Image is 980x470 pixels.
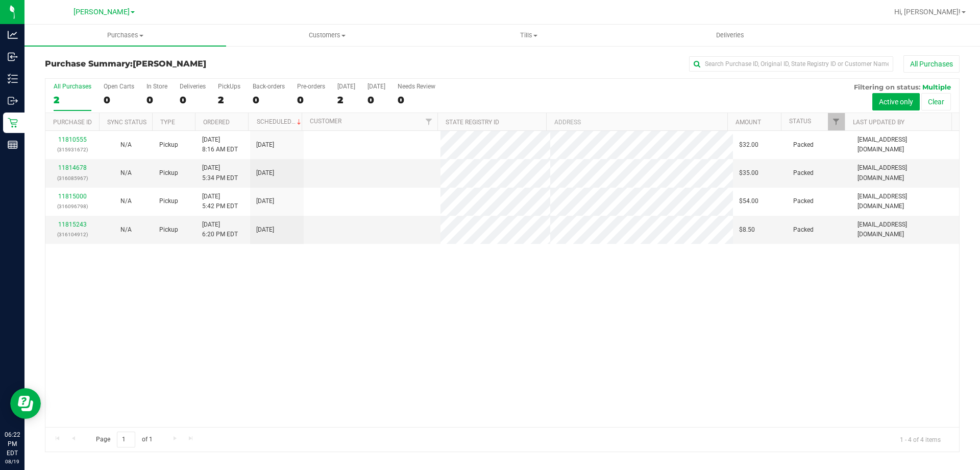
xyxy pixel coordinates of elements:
[120,196,132,206] button: N/A
[793,168,814,178] span: Packed
[58,221,87,228] a: 11815243
[120,226,132,233] span: Not Applicable
[922,83,951,91] span: Multiple
[857,163,953,183] span: [EMAIL_ADDRESS][DOMAIN_NAME]
[180,83,206,90] div: Deliveries
[120,169,132,176] span: Not Applicable
[702,31,758,40] span: Deliveries
[297,94,325,106] div: 0
[8,96,18,106] inline-svg: Outbound
[120,197,132,205] span: Not Applicable
[853,119,904,126] a: Last Updated By
[736,119,761,126] a: Amount
[54,83,91,90] div: All Purchases
[428,31,629,40] span: Tills
[58,193,87,200] a: 11815000
[793,140,814,150] span: Packed
[546,113,727,131] th: Address
[218,94,240,106] div: 2
[203,119,230,126] a: Ordered
[793,225,814,235] span: Packed
[159,140,178,150] span: Pickup
[256,225,274,235] span: [DATE]
[367,83,385,90] div: [DATE]
[5,430,20,458] p: 06:22 PM EDT
[428,25,629,46] a: Tills
[54,94,91,106] div: 2
[180,94,206,106] div: 0
[133,59,206,69] span: [PERSON_NAME]
[793,196,814,206] span: Packed
[257,118,303,125] a: Scheduled
[854,83,920,91] span: Filtering on status:
[160,119,175,126] a: Type
[52,145,93,154] p: (315931672)
[107,119,146,126] a: Sync Status
[58,164,87,171] a: 11814678
[202,163,238,183] span: [DATE] 5:34 PM EDT
[629,25,831,46] a: Deliveries
[367,94,385,106] div: 0
[872,93,920,110] button: Active only
[8,30,18,40] inline-svg: Analytics
[202,220,238,239] span: [DATE] 6:20 PM EDT
[104,83,134,90] div: Open Carts
[310,118,341,125] a: Customer
[146,83,167,90] div: In Store
[73,8,130,16] span: [PERSON_NAME]
[120,168,132,178] button: N/A
[146,94,167,106] div: 0
[58,136,87,143] a: 11810555
[398,83,435,90] div: Needs Review
[227,31,427,40] span: Customers
[117,432,135,447] input: 1
[202,192,238,211] span: [DATE] 5:42 PM EDT
[52,202,93,211] p: (316096798)
[857,192,953,211] span: [EMAIL_ADDRESS][DOMAIN_NAME]
[104,94,134,106] div: 0
[337,94,355,106] div: 2
[789,118,811,125] a: Status
[159,168,178,178] span: Pickup
[256,168,274,178] span: [DATE]
[8,74,18,84] inline-svg: Inventory
[24,31,226,40] span: Purchases
[689,56,893,72] input: Search Purchase ID, Original ID, State Registry ID or Customer Name...
[828,113,845,130] a: Filter
[226,25,428,46] a: Customers
[24,25,226,46] a: Purchases
[921,93,951,110] button: Clear
[8,118,18,128] inline-svg: Retail
[8,140,18,150] inline-svg: Reports
[159,225,178,235] span: Pickup
[253,83,285,90] div: Back-orders
[218,83,240,90] div: PickUps
[739,168,758,178] span: $35.00
[120,140,132,150] button: N/A
[903,55,960,73] button: All Purchases
[45,59,350,69] h3: Purchase Summary:
[52,173,93,183] p: (316085967)
[337,83,355,90] div: [DATE]
[53,119,92,126] a: Purchase ID
[739,225,755,235] span: $8.50
[87,432,161,447] span: Page of 1
[739,140,758,150] span: $32.00
[398,94,435,106] div: 0
[446,119,499,126] a: State Registry ID
[52,230,93,239] p: (316104912)
[256,196,274,206] span: [DATE]
[421,113,437,130] a: Filter
[739,196,758,206] span: $54.00
[857,135,953,154] span: [EMAIL_ADDRESS][DOMAIN_NAME]
[202,135,238,154] span: [DATE] 8:16 AM EDT
[159,196,178,206] span: Pickup
[892,432,949,447] span: 1 - 4 of 4 items
[10,388,41,419] iframe: Resource center
[297,83,325,90] div: Pre-orders
[8,52,18,62] inline-svg: Inbound
[894,8,961,16] span: Hi, [PERSON_NAME]!
[120,225,132,235] button: N/A
[857,220,953,239] span: [EMAIL_ADDRESS][DOMAIN_NAME]
[5,458,20,465] p: 08/19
